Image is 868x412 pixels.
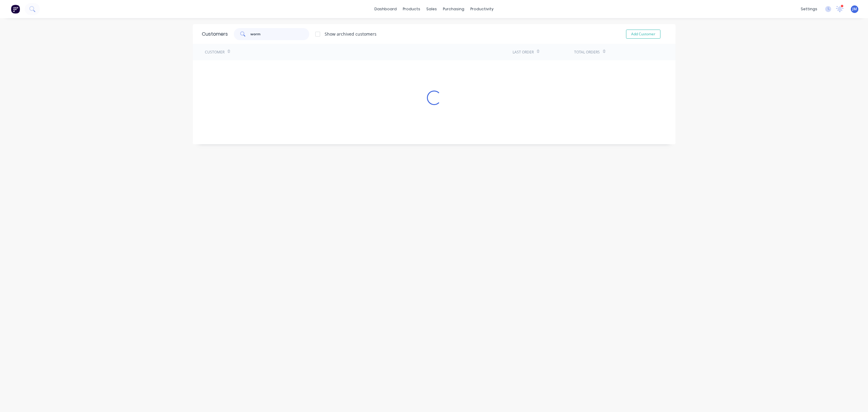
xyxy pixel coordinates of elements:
div: Customers [202,30,228,38]
div: products [400,5,423,14]
div: productivity [467,5,497,14]
div: settings [798,5,820,14]
div: Total Orders [574,50,600,55]
div: sales [423,5,440,14]
div: purchasing [440,5,467,14]
div: Last Order [513,50,534,55]
span: JM [852,6,857,12]
img: Factory [11,5,20,14]
a: dashboard [371,5,400,14]
div: Show archived customers [325,31,377,37]
button: Add Customer [626,30,660,39]
input: Search customers... [250,28,309,40]
div: Customer [205,50,224,55]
